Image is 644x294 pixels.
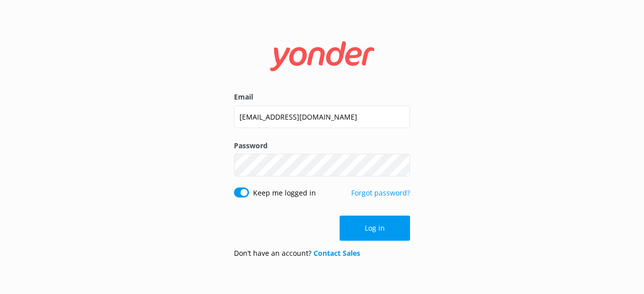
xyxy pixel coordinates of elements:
[253,187,316,199] label: Keep me logged in
[234,91,410,103] label: Email
[234,106,410,128] input: user@emailaddress.com
[234,140,410,151] label: Password
[351,188,410,198] a: Forgot password?
[313,248,360,258] a: Contact Sales
[340,216,410,241] button: Log in
[390,155,410,175] button: Show password
[234,248,360,259] p: Don’t have an account?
